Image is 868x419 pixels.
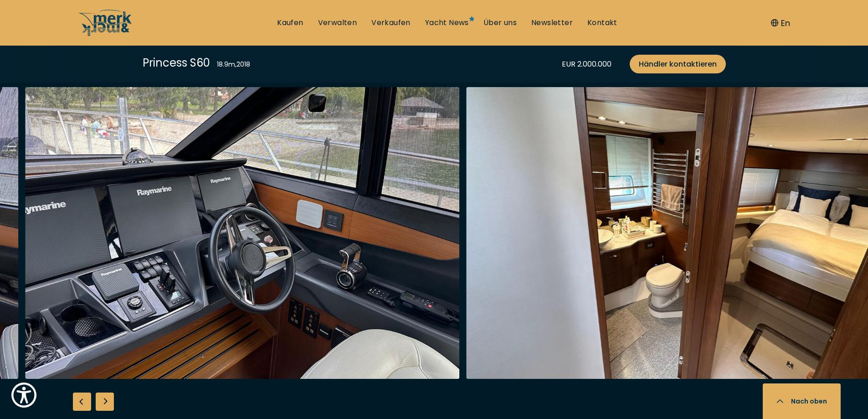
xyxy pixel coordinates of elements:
a: Händler kontaktieren [630,55,726,73]
a: Verkaufen [371,18,411,28]
a: Kontakt [587,18,617,28]
button: Nach oben [763,383,841,419]
div: 18.9 m , 2018 [217,60,250,69]
a: Newsletter [531,18,573,28]
button: En [771,17,790,29]
span: Händler kontaktieren [639,58,717,70]
div: Previous slide [73,393,91,411]
div: EUR 2.000.000 [562,58,611,70]
img: Merk&Merk [26,87,460,379]
div: Princess S60 [143,55,210,71]
div: Next slide [96,393,114,411]
a: Verwalten [318,18,357,28]
a: Yacht News [425,18,469,28]
button: Show Accessibility Preferences [9,380,39,410]
a: Über uns [483,18,517,28]
a: Kaufen [277,18,303,28]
